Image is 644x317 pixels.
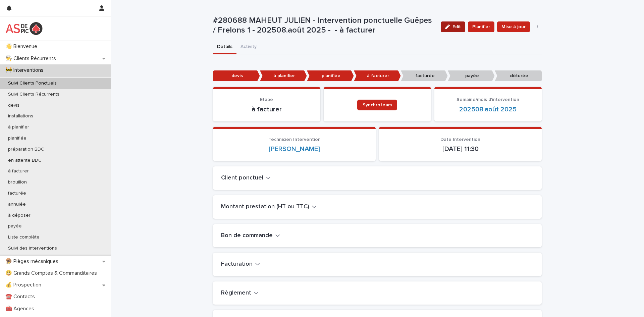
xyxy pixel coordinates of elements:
[3,147,50,152] p: préparation BDC
[213,40,236,54] button: Details
[3,113,39,119] p: installations
[221,105,312,113] p: à facturer
[3,234,45,240] p: Liste complète
[3,92,65,97] p: Suivi Clients Récurrents
[3,246,62,251] p: Suivi des interventions
[3,282,47,288] p: 💰 Prospection
[213,16,435,35] p: #280688 MAHEUT JULIEN - Intervention ponctuelle Guêpes / Frelons 1 - 202508.août 2025 - - à facturer
[3,270,102,276] p: 😃 Grands Comptes & Commanditaires
[3,223,27,229] p: payée
[387,145,534,153] p: [DATE] 11:30
[269,145,320,153] a: [PERSON_NAME]
[260,97,273,102] span: Etape
[3,213,36,218] p: à déposer
[459,105,517,113] a: 202508.août 2025
[452,24,461,29] span: Edit
[268,137,321,142] span: Technicien Intervention
[221,203,309,211] h2: Montant prestation (HT ou TTC)
[221,203,317,211] button: Montant prestation (HT ou TTC)
[3,81,62,86] p: Suivi Clients Ponctuels
[363,103,392,107] span: Synchroteam
[357,100,397,110] a: Synchroteam
[3,136,32,141] p: planifiée
[495,70,542,82] p: clôturée
[221,261,260,268] button: Facturation
[3,124,35,130] p: à planifier
[497,21,530,32] button: Mise à jour
[441,21,465,32] button: Edit
[3,294,40,300] p: ☎️ Contacts
[3,103,25,108] p: devis
[213,70,260,82] p: devis
[354,70,401,82] p: à facturer
[501,23,526,30] span: Mise à jour
[3,191,32,196] p: facturée
[3,179,32,185] p: brouillon
[440,137,480,142] span: Date Intervention
[3,168,34,174] p: à facturer
[472,23,490,30] span: Planifier
[3,43,43,50] p: 👋 Bienvenue
[307,70,354,82] p: planifiée
[221,232,280,240] button: Bon de commande
[3,202,31,207] p: annulée
[260,70,307,82] p: à planifier
[401,70,448,82] p: facturée
[236,40,261,54] button: Activity
[221,174,263,182] h2: Client ponctuel
[3,306,40,312] p: 🧰 Agences
[3,258,64,265] p: 🪤 Pièges mécaniques
[448,70,495,82] p: payée
[5,22,43,35] img: yKcqic14S0S6KrLdrqO6
[221,232,273,240] h2: Bon de commande
[457,97,519,102] span: Semaine/mois d'intervention
[221,289,259,297] button: Règlement
[221,261,253,268] h2: Facturation
[221,174,271,182] button: Client ponctuel
[221,289,251,297] h2: Règlement
[3,158,47,163] p: en attente BDC
[3,67,49,73] p: 🚧 Interventions
[3,55,61,62] p: 👨‍🍳 Clients Récurrents
[468,21,494,32] button: Planifier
